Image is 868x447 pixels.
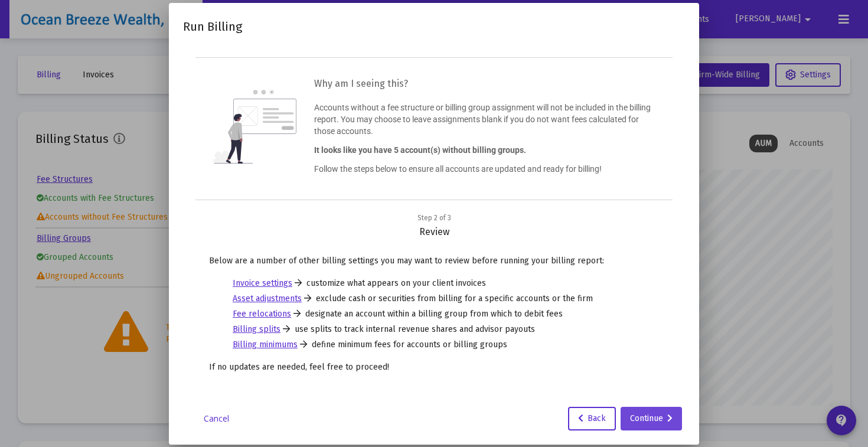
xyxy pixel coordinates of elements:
h3: Why am I seeing this? [314,76,654,92]
img: question [213,90,296,164]
p: It looks like you have 5 account(s) without billing groups. [314,144,654,156]
a: Cancel [187,413,246,425]
h2: Run Billing [183,17,242,36]
div: Continue [630,407,673,430]
a: Asset adjustments [233,293,302,305]
p: If no updates are needed, feel free to proceed! [209,361,659,373]
button: Back [568,407,616,430]
button: Continue [621,407,682,430]
p: Accounts without a fee structure or billing group assignment will not be included in the billing ... [314,102,654,137]
li: exclude cash or securities from billing for a specific accounts or the firm [233,293,635,305]
li: define minimum fees for accounts or billing groups [233,339,635,351]
a: Billing minimums [233,339,298,351]
a: Fee relocations [233,308,291,320]
span: Back [578,413,606,423]
a: Billing splits [233,324,280,335]
li: designate an account within a billing group from which to debit fees [233,308,635,320]
a: Invoice settings [233,278,292,289]
p: Follow the steps below to ensure all accounts are updated and ready for billing! [314,163,654,175]
div: Step 2 of 3 [417,212,451,224]
li: use splits to track internal revenue shares and advisor payouts [233,324,635,335]
li: customize what appears on your client invoices [233,278,635,289]
div: Review [197,212,671,238]
p: Below are a number of other billing settings you may want to review before running your billing r... [209,255,659,267]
